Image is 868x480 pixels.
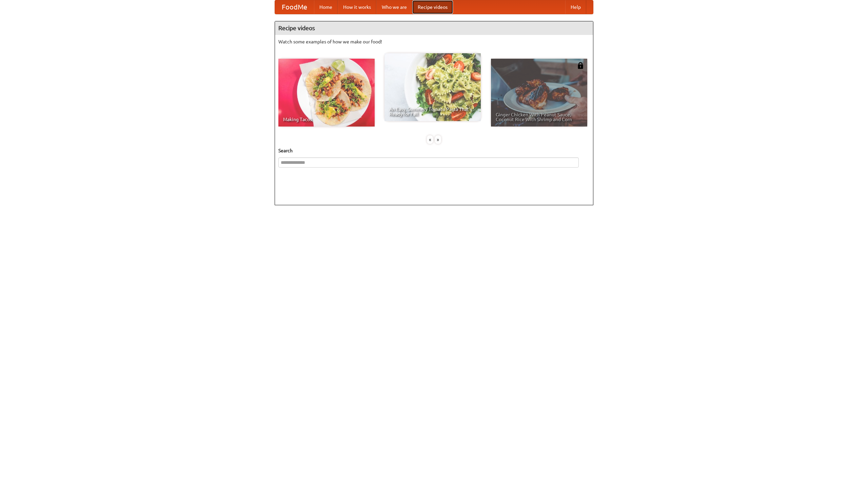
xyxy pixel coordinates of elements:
a: Help [565,0,586,14]
a: Making Tacos [278,59,375,127]
a: Home [314,0,338,14]
div: « [427,135,433,144]
h5: Search [278,147,590,154]
a: FoodMe [275,0,314,14]
a: How it works [338,0,376,14]
h4: Recipe videos [275,21,593,35]
p: Watch some examples of how we make our food! [278,38,590,45]
div: » [435,135,441,144]
a: An Easy, Summery Tomato Pasta That's Ready for Fall [384,53,481,121]
img: 483408.png [577,62,584,69]
a: Recipe videos [412,0,453,14]
a: Who we are [376,0,412,14]
span: Making Tacos [283,117,370,122]
span: An Easy, Summery Tomato Pasta That's Ready for Fall [389,107,476,116]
